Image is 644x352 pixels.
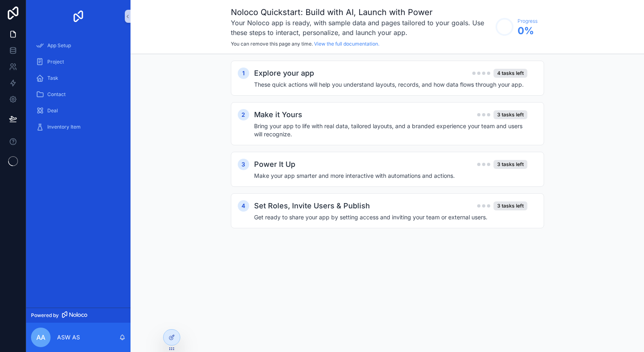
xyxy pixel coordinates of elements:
[31,120,126,134] a: Inventory Item
[36,332,45,342] span: AA
[47,75,58,81] span: Task
[47,124,81,130] span: Inventory Item
[518,18,538,24] span: Progress
[47,107,58,114] span: Deal
[47,42,71,49] span: App Setup
[518,24,538,37] span: 0 %
[57,333,80,341] p: ASW AS
[31,71,126,85] a: Task
[47,59,64,65] span: Project
[72,10,85,23] img: App logo
[26,308,131,323] a: Powered by
[314,41,379,47] a: View the full documentation.
[47,91,66,98] span: Contact
[31,103,126,118] a: Deal
[31,55,126,69] a: Project
[31,38,126,53] a: App Setup
[31,312,59,319] span: Powered by
[26,33,131,145] div: scrollable content
[31,87,126,102] a: Contact
[231,41,313,47] span: You can remove this page any time.
[231,18,491,37] h3: Your Noloco app is ready, with sample data and pages tailored to your goals. Use these steps to i...
[231,7,491,18] h1: Noloco Quickstart: Build with AI, Launch with Power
